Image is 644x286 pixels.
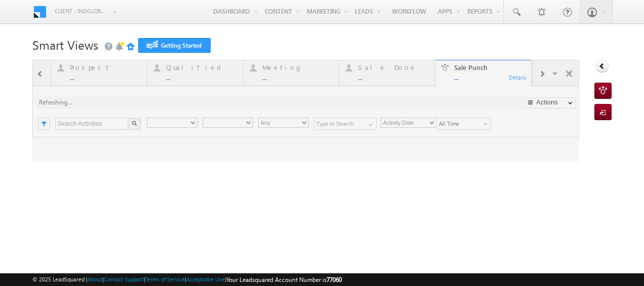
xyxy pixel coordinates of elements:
[104,276,144,282] a: Contact Support
[226,276,342,283] span: Your Leadsquared Account Number is
[327,276,342,283] span: 77060
[145,276,185,282] a: Terms of Service
[88,276,102,282] a: About
[55,6,108,16] span: Client - indglobal1 (77060)
[32,275,342,284] span: © 2025 LeadSquared | | | | |
[138,38,211,53] a: Getting Started
[186,276,225,282] a: Acceptable Use
[32,37,98,53] span: Smart Views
